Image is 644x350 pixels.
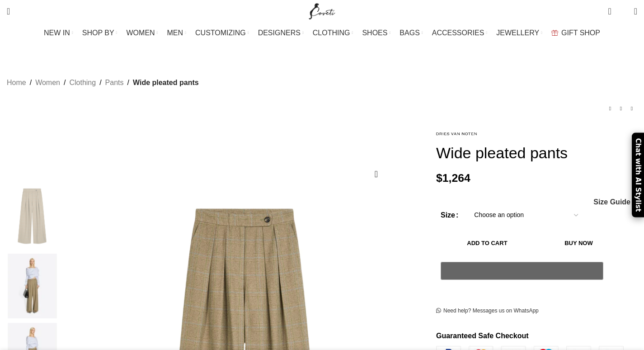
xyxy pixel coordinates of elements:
span: JEWELLERY [496,28,539,37]
a: Pants [105,77,124,89]
a: SHOES [362,24,390,42]
span: ACCESSORIES [432,28,484,37]
span: SHOES [362,28,387,37]
button: Buy now [538,234,619,253]
a: CLOTHING [313,24,353,42]
span: CLOTHING [313,28,350,37]
span: SHOP BY [82,28,114,37]
span: Wide pleated pants [133,77,199,89]
label: Size [441,209,458,221]
a: Home [7,77,26,89]
span: DESIGNERS [258,28,301,37]
span: MEN [167,28,183,37]
a: Women [35,77,60,89]
span: BAGS [400,28,419,37]
span: 0 [620,9,627,16]
iframe: Secure payment input frame [439,285,605,286]
a: CUSTOMIZING [195,24,249,42]
button: Add to cart [441,234,534,253]
a: SHOP BY [82,24,118,42]
img: Dries Van Noten shoes [5,254,60,319]
a: GIFT SHOP [551,24,600,42]
a: Size Guide [593,199,630,206]
button: Pay with GPay [441,262,603,280]
span: NEW IN [44,28,70,37]
a: MEN [167,24,186,42]
span: WOMEN [127,28,155,37]
a: Site logo [307,7,337,14]
span: Size Guide [593,199,630,206]
img: Dries Van Noten [436,132,477,135]
a: 0 [603,2,616,20]
a: Previous product [605,103,616,114]
span: GIFT SHOP [561,28,600,37]
nav: Breadcrumb [7,77,199,89]
div: My Wishlist [618,2,627,20]
a: DESIGNERS [258,24,304,42]
a: ACCESSORIES [432,24,488,42]
span: 0 [609,5,616,11]
a: JEWELLERY [496,24,542,42]
a: NEW IN [44,24,73,42]
strong: Guaranteed Safe Checkout [436,332,529,340]
div: Main navigation [2,24,642,42]
img: GiftBag [551,30,558,36]
a: WOMEN [127,24,158,42]
a: Need help? Messages us on WhatsApp [436,307,539,315]
bdi: 1,264 [436,172,470,184]
a: Clothing [69,77,96,89]
h1: Wide pleated pants [436,144,637,162]
a: Next product [626,103,637,114]
span: CUSTOMIZING [195,28,246,37]
a: Search [2,2,14,20]
span: $ [436,172,442,184]
a: BAGS [400,24,423,42]
img: Wide pleated pants [5,184,60,249]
